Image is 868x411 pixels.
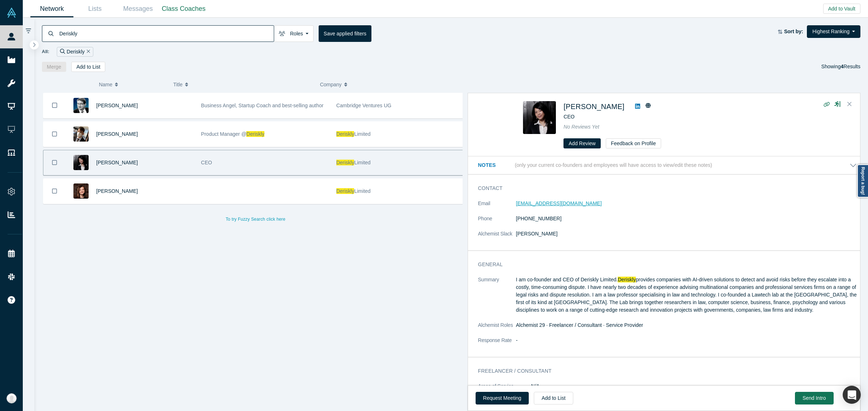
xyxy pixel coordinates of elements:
[320,77,342,92] span: Company
[563,114,574,120] span: CEO
[43,150,66,175] button: Bookmark
[274,25,314,42] button: Roles
[354,188,370,194] span: Limited
[7,8,17,18] img: Alchemist Vault Logo
[531,382,857,390] dd: N/A
[173,77,183,92] span: Title
[99,77,112,92] span: Name
[354,131,370,137] span: Limited
[516,216,562,221] a: [PHONE_NUMBER]
[43,122,66,147] button: Bookmark
[42,48,50,55] span: All:
[201,131,247,137] span: Product Manager @
[478,215,516,230] dt: Phone
[320,77,459,92] button: Company
[606,138,661,148] button: Feedback on Profile
[478,321,516,337] dt: Alchemist Roles
[201,160,212,165] span: CEO
[478,337,516,352] dt: Response Rate
[857,164,868,198] a: Report a bug!
[478,261,847,268] h3: General
[116,0,159,17] a: Messages
[96,160,138,165] a: [PERSON_NAME]
[73,183,89,199] img: Tatiana Botskina's Profile Image
[563,138,601,148] button: Add Review
[71,62,105,72] button: Add to List
[319,25,371,42] button: Save applied filters
[354,160,370,165] span: Limited
[478,161,857,169] button: Notes (only your current co-founders and employees will have access to view/edit these notes)
[201,103,324,108] span: Business Angel, Startup Coach and best-selling author
[85,48,90,56] button: Remove Filter
[96,131,138,137] a: [PERSON_NAME]
[515,162,712,168] p: (only your current co-founders and employees will have access to view/edit these notes)
[246,131,264,137] span: Deriskly
[336,160,354,165] span: Deriskly
[478,200,516,215] dt: Email
[534,392,573,404] button: Add to List
[73,0,116,17] a: Lists
[43,93,66,118] button: Bookmark
[841,64,844,69] strong: 4
[516,321,857,329] dd: Alchemist 29 · Freelancer / Consultant · Service Provider
[844,99,855,110] button: Close
[563,124,599,130] span: No Reviews Yet
[618,277,636,282] span: Deriskly
[159,0,208,17] a: Class Coaches
[73,98,89,113] img: Martin Giese's Profile Image
[336,131,354,137] span: Deriskly
[516,276,857,314] p: I am co-founder and CEO of Deriskly Limited. provides companies with AI-driven solutions to detec...
[516,200,602,206] a: [EMAIL_ADDRESS][DOMAIN_NAME]
[478,276,516,321] dt: Summary
[476,392,529,404] button: Request Meeting
[73,155,89,170] img: Mimi Zou's Profile Image
[336,103,392,108] span: Cambridge Ventures UG
[221,215,290,224] button: To try Fuzzy Search click here
[478,161,514,169] h3: Notes
[807,25,860,38] button: Highest Ranking
[96,103,138,108] a: [PERSON_NAME]
[478,230,516,245] dt: Alchemist Slack
[96,188,138,194] a: [PERSON_NAME]
[73,126,89,142] img: Konrad Kollnig's Profile Image
[42,62,67,72] button: Merge
[336,188,354,194] span: Deriskly
[30,0,73,17] a: Network
[57,47,93,57] div: Deriskly
[516,230,857,238] dd: [PERSON_NAME]
[478,185,847,192] h3: Contact
[478,382,531,398] dt: Areas of Service
[795,392,834,404] button: Send Intro
[516,337,857,344] dd: -
[523,101,556,134] img: Mimi Zou's Profile Image
[821,62,860,72] div: Showing
[59,25,274,42] input: Search by name, title, company, summary, expertise, investment criteria or topics of focus
[563,103,624,111] a: [PERSON_NAME]
[478,367,847,375] h3: Freelancer / Consultant
[784,29,803,34] strong: Sort by:
[43,179,66,204] button: Bookmark
[841,64,860,69] span: Results
[173,77,312,92] button: Title
[823,4,860,14] button: Add to Vault
[99,77,166,92] button: Name
[7,393,17,403] img: Kristine Ortaliz's Account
